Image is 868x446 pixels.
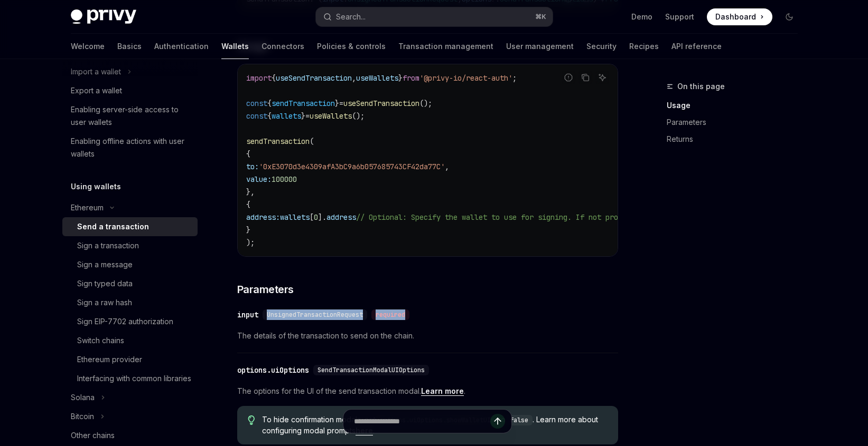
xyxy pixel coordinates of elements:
[62,407,198,426] button: Toggle Bitcoin section
[246,73,272,83] span: import
[272,73,276,83] span: {
[356,212,774,222] span: // Optional: Specify the wallet to use for signing. If not provided, the first wallet will be used.
[246,137,310,146] span: sendTransaction
[506,34,574,59] a: User management
[237,309,258,320] div: input
[667,97,806,114] a: Usage
[419,73,512,83] span: '@privy-io/react-auth'
[77,277,133,290] div: Sign typed data
[117,34,142,59] a: Basics
[62,236,198,255] a: Sign a transaction
[272,174,297,184] span: 100000
[629,34,659,59] a: Recipes
[512,73,517,83] span: ;
[671,34,722,59] a: API reference
[310,111,352,121] span: useWallets
[419,99,432,108] span: ();
[77,334,124,347] div: Switch chains
[586,34,617,59] a: Security
[62,100,198,132] a: Enabling server-side access to user wallets
[267,99,272,108] span: {
[62,350,198,369] a: Ethereum provider
[71,135,191,160] div: Enabling offline actions with user wallets
[267,111,272,121] span: {
[667,131,806,148] a: Returns
[398,73,403,83] span: }
[301,111,305,121] span: }
[262,34,304,59] a: Connectors
[77,372,191,385] div: Interfacing with common libraries
[237,385,618,397] span: The options for the UI of the send transaction modal. .
[62,312,198,331] a: Sign EIP-7702 authorization
[71,410,94,423] div: Bitcoin
[326,212,356,222] span: address
[371,309,409,320] div: required
[71,103,191,129] div: Enabling server-side access to user wallets
[62,293,198,312] a: Sign a raw hash
[246,174,272,184] span: value:
[237,329,618,342] span: The details of the transaction to send on the chain.
[77,296,132,309] div: Sign a raw hash
[339,99,343,108] span: =
[352,111,365,121] span: ();
[62,255,198,274] a: Sign a message
[77,315,173,328] div: Sign EIP-7702 authorization
[421,386,464,396] a: Learn more
[246,149,250,159] span: {
[246,187,255,197] span: },
[677,80,725,93] span: On this page
[221,34,249,59] a: Wallets
[246,111,267,121] span: const
[71,34,105,59] a: Welcome
[352,73,356,83] span: ,
[71,201,104,214] div: Ethereum
[715,12,756,22] span: Dashboard
[246,212,280,222] span: address:
[237,365,309,375] div: options.uiOptions
[314,212,318,222] span: 0
[316,7,553,26] button: Open search
[318,366,425,374] span: SendTransactionModalUIOptions
[781,8,798,25] button: Toggle dark mode
[71,429,115,442] div: Other chains
[62,388,198,407] button: Toggle Solana section
[403,73,419,83] span: from
[77,258,133,271] div: Sign a message
[246,99,267,108] span: const
[595,71,609,84] button: Ask AI
[336,11,366,23] div: Search...
[62,426,198,445] a: Other chains
[71,84,122,97] div: Export a wallet
[62,274,198,293] a: Sign typed data
[62,331,198,350] a: Switch chains
[246,162,259,171] span: to:
[707,8,772,25] a: Dashboard
[631,12,652,22] a: Demo
[667,114,806,131] a: Parameters
[318,212,326,222] span: ].
[398,34,493,59] a: Transaction management
[62,81,198,100] a: Export a wallet
[305,111,310,121] span: =
[490,414,505,429] button: Send message
[62,132,198,163] a: Enabling offline actions with user wallets
[354,410,490,433] input: Ask a question...
[272,111,301,121] span: wallets
[317,34,386,59] a: Policies & controls
[535,13,546,21] span: ⌘ K
[562,71,575,84] button: Report incorrect code
[62,217,198,236] a: Send a transaction
[246,200,250,209] span: {
[445,162,449,171] span: ,
[310,137,314,146] span: (
[267,311,363,319] span: UnsignedTransactionRequest
[276,73,352,83] span: useSendTransaction
[77,220,149,233] div: Send a transaction
[77,353,142,366] div: Ethereum provider
[343,99,419,108] span: useSendTransaction
[280,212,310,222] span: wallets
[71,9,136,24] img: dark logo
[356,73,398,83] span: useWallets
[578,71,592,84] button: Copy the contents from the code block
[237,282,294,297] span: Parameters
